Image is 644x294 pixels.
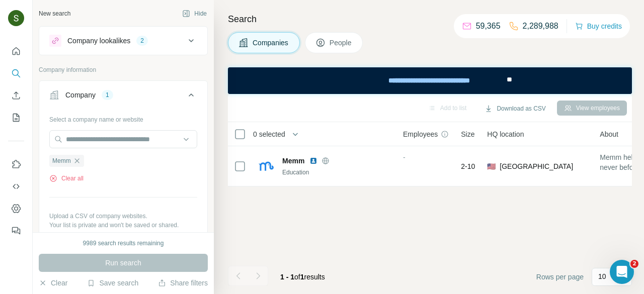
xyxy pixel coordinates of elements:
span: 2 [630,260,638,268]
div: Select a company name or website [49,111,197,124]
div: Company lookalikes [67,36,130,46]
button: Buy credits [575,19,622,33]
span: results [280,273,325,281]
span: 🇺🇸 [487,161,496,171]
button: Hide [175,6,214,21]
span: About [600,129,618,139]
span: Size [461,129,474,139]
button: Download as CSV [477,101,552,116]
span: Employees [403,129,438,139]
button: Share filters [158,278,208,288]
span: - [403,153,406,161]
iframe: Banner [228,67,632,94]
p: 10 [598,271,606,281]
iframe: Intercom live chat [610,260,634,284]
div: 9989 search results remaining [83,239,164,248]
button: My lists [8,109,24,127]
span: Memm [282,156,304,166]
button: Quick start [8,42,24,60]
span: HQ location [487,129,524,139]
div: New search [39,9,70,18]
span: 2-10 [461,161,475,171]
span: of [294,273,300,281]
button: Company lookalikes2 [39,29,207,53]
button: Search [8,64,24,82]
button: Save search [87,278,138,288]
button: Use Surfe on LinkedIn [8,155,24,173]
img: Avatar [8,10,24,26]
span: 1 - 1 [280,273,294,281]
button: Company1 [39,83,207,111]
p: 59,365 [476,20,501,32]
h4: Search [228,12,632,26]
div: 1 [102,90,113,100]
div: 2 [136,36,148,45]
span: Companies [253,38,289,48]
p: 2,289,988 [523,20,558,32]
div: Education [282,168,391,177]
p: Company information [39,65,208,74]
p: Your list is private and won't be saved or shared. [49,221,197,230]
button: Enrich CSV [8,86,24,105]
button: Dashboard [8,200,24,218]
button: Clear [39,278,67,288]
div: Company [65,90,96,100]
span: 0 selected [253,129,285,139]
span: Rows per page [536,272,584,282]
span: 1 [300,273,304,281]
button: Clear all [49,174,84,183]
span: Memm [52,156,71,165]
button: Use Surfe API [8,177,24,195]
span: People [330,38,353,48]
button: Feedback [8,222,24,240]
p: Upload a CSV of company websites. [49,212,197,221]
img: Logo of Memm [258,158,274,174]
span: [GEOGRAPHIC_DATA] [500,161,573,171]
img: LinkedIn logo [309,157,317,165]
